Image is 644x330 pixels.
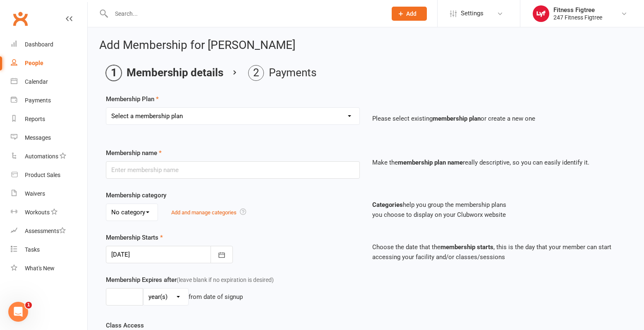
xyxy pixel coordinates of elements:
[553,14,602,21] div: 247 Fitness Figtree
[406,10,417,17] span: Add
[11,129,87,147] a: Messages
[25,228,66,234] div: Assessments
[177,277,274,283] span: (leave blank if no expiration is desired)
[25,97,51,104] div: Payments
[106,65,223,81] li: Membership details
[11,147,87,166] a: Automations
[11,240,87,259] a: Tasks
[25,209,50,216] div: Workouts
[372,242,626,262] p: Choose the date that the , this is the day that your member can start accessing your facility and...
[25,265,55,272] div: What's New
[11,91,87,110] a: Payments
[398,159,463,166] strong: membership plan name
[25,41,53,48] div: Dashboard
[11,110,87,129] a: Reports
[106,161,360,179] input: Enter membership name
[11,54,87,73] a: People
[109,8,381,19] input: Search...
[11,184,87,203] a: Waivers
[441,243,493,251] strong: membership starts
[25,116,45,122] div: Reports
[11,203,87,222] a: Workouts
[25,190,45,197] div: Waivers
[25,153,58,160] div: Automations
[106,148,162,158] label: Membership name
[25,246,40,253] div: Tasks
[25,172,60,178] div: Product Sales
[372,114,626,124] p: Please select existing or create a new one
[171,209,237,216] a: Add and manage categories
[8,302,28,322] iframe: Intercom live chat
[553,6,602,14] div: Fitness Figtree
[11,222,87,240] a: Assessments
[106,233,163,243] label: Membership Starts
[189,292,243,302] div: from date of signup
[533,5,549,22] img: thumb_image1753610192.png
[25,78,48,85] div: Calendar
[11,73,87,91] a: Calendar
[106,190,166,200] label: Membership category
[392,7,427,21] button: Add
[372,201,403,209] strong: Categories
[106,94,159,104] label: Membership Plan
[11,166,87,184] a: Product Sales
[25,60,43,66] div: People
[106,275,274,285] label: Membership Expires after
[99,39,632,52] h2: Add Membership for [PERSON_NAME]
[25,134,51,141] div: Messages
[461,4,484,23] span: Settings
[25,302,32,308] span: 1
[433,115,481,122] strong: membership plan
[248,65,316,81] li: Payments
[11,259,87,278] a: What's New
[11,35,87,54] a: Dashboard
[372,200,626,220] p: help you group the membership plans you choose to display on your Clubworx website
[10,8,31,29] a: Clubworx
[372,158,626,167] p: Make the really descriptive, so you can easily identify it.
